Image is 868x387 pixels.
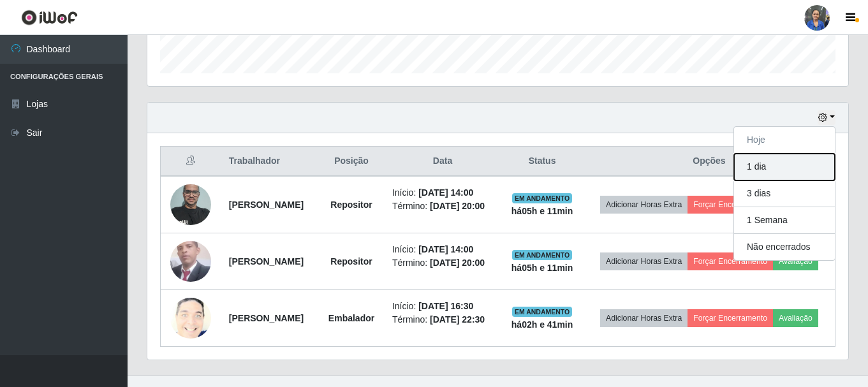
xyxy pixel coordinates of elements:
[229,256,304,267] strong: [PERSON_NAME]
[430,201,485,211] time: [DATE] 20:00
[170,293,211,344] img: 1746292948519.jpeg
[392,300,493,313] li: Início:
[418,244,473,254] time: [DATE] 14:00
[392,313,493,326] li: Término:
[21,10,78,26] img: CoreUI Logo
[229,200,304,210] strong: [PERSON_NAME]
[600,252,688,270] button: Adicionar Horas Extra
[392,243,493,256] li: Início:
[688,196,773,214] button: Forçar Encerramento
[511,263,573,273] strong: há 05 h e 11 min
[688,309,773,327] button: Forçar Encerramento
[501,147,584,177] th: Status
[512,307,573,317] span: EM ANDAMENTO
[418,301,473,311] time: [DATE] 16:30
[170,238,211,284] img: 1740078176473.jpeg
[734,207,835,234] button: 1 Semana
[221,147,318,177] th: Trabalhador
[688,252,773,270] button: Forçar Encerramento
[584,147,835,177] th: Opções
[170,177,211,231] img: 1655148070426.jpeg
[600,196,688,214] button: Adicionar Horas Extra
[734,180,835,207] button: 3 dias
[511,206,573,216] strong: há 05 h e 11 min
[430,258,485,268] time: [DATE] 20:00
[318,147,385,177] th: Posição
[392,256,493,270] li: Término:
[330,256,372,267] strong: Repositor
[734,154,835,180] button: 1 dia
[430,314,485,325] time: [DATE] 22:30
[330,200,372,210] strong: Repositor
[734,127,835,154] button: Hoje
[734,234,835,260] button: Não encerrados
[512,193,573,203] span: EM ANDAMENTO
[328,313,374,323] strong: Embalador
[773,309,818,327] button: Avaliação
[511,319,573,330] strong: há 02 h e 41 min
[600,309,688,327] button: Adicionar Horas Extra
[229,313,304,323] strong: [PERSON_NAME]
[418,187,473,198] time: [DATE] 14:00
[773,252,818,270] button: Avaliação
[392,200,493,213] li: Término:
[512,250,573,260] span: EM ANDAMENTO
[385,147,501,177] th: Data
[392,186,493,200] li: Início:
